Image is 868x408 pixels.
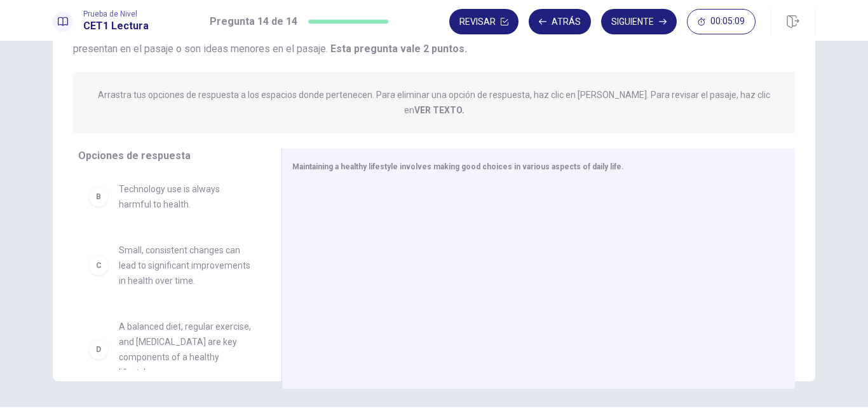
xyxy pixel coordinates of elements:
[98,90,770,115] p: Arrastra tus opciones de respuesta a los espacios donde pertenecen. Para eliminar una opción de r...
[83,10,149,18] span: Prueba de Nivel
[529,9,591,34] button: Atrás
[119,181,251,212] span: Technology use is always harmful to health.
[83,18,149,34] h1: CET1 Lectura
[73,12,788,55] span: Instrucciones: Se proporciona a continuación una [PERSON_NAME] introductoria para un breve resume...
[88,186,109,207] div: B
[292,162,624,171] span: Maintaining a healthy lifestyle involves making good choices in various aspects of daily life.
[449,9,519,34] button: Revisar
[88,255,109,276] div: C
[119,319,251,380] span: A balanced diet, regular exercise, and [MEDICAL_DATA] are key components of a healthy lifestyle.
[601,9,677,34] button: Siguiente
[210,14,297,29] h1: Pregunta 14 de 14
[88,339,109,360] div: D
[687,9,756,34] button: 00:05:09
[78,232,261,299] div: CSmall, consistent changes can lead to significant improvements in health over time.
[78,171,261,222] div: BTechnology use is always harmful to health.
[78,150,191,162] span: Opciones de respuesta
[414,105,465,115] strong: VER TEXTO.
[78,309,261,390] div: DA balanced diet, regular exercise, and [MEDICAL_DATA] are key components of a healthy lifestyle.
[328,43,467,55] strong: Esta pregunta vale 2 puntos.
[119,243,251,288] span: Small, consistent changes can lead to significant improvements in health over time.
[710,17,745,27] span: 00:05:09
